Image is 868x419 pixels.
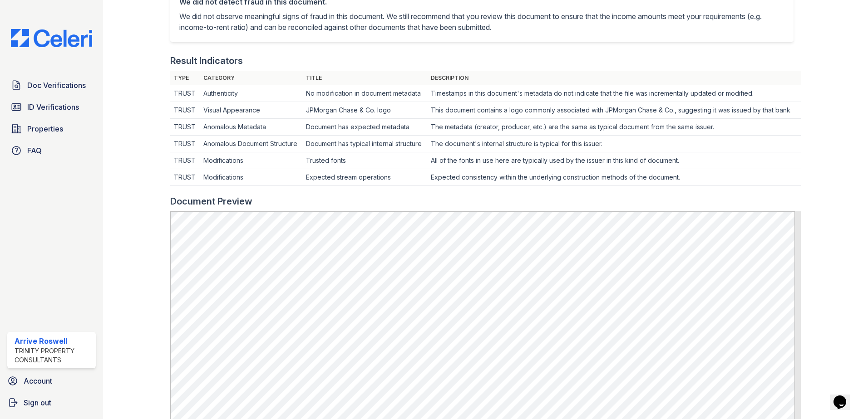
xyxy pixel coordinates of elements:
[15,346,92,365] div: Trinity Property Consultants
[427,71,801,85] th: Description
[170,85,200,102] td: TRUST
[170,119,200,136] td: TRUST
[302,169,427,186] td: Expected stream operations
[170,136,200,152] td: TRUST
[7,120,96,138] a: Properties
[427,169,801,186] td: Expected consistency within the underlying construction methods of the document.
[7,98,96,116] a: ID Verifications
[170,152,200,169] td: TRUST
[170,169,200,186] td: TRUST
[200,152,302,169] td: Modifications
[24,397,51,408] span: Sign out
[302,102,427,119] td: JPMorgan Chase & Co. logo
[302,152,427,169] td: Trusted fonts
[170,102,200,119] td: TRUST
[302,136,427,152] td: Document has typical internal structure
[27,102,79,112] span: ID Verifications
[4,29,99,47] img: CE_Logo_Blue-a8612792a0a2168367f1c8372b55b34899dd931a85d93a1a3d3e32e68fde9ad4.png
[427,152,801,169] td: All of the fonts in use here are typically used by the issuer in this kind of document.
[7,141,96,160] a: FAQ
[200,71,302,85] th: Category
[200,169,302,186] td: Modifications
[4,372,99,390] a: Account
[427,102,801,119] td: This document contains a logo commonly associated with JPMorgan Chase & Co., suggesting it was is...
[24,375,52,386] span: Account
[179,11,784,33] p: We did not observe meaningful signs of fraud in this document. We still recommend that you review...
[302,119,427,136] td: Document has expected metadata
[27,80,86,91] span: Doc Verifications
[170,54,243,67] div: Result Indicators
[170,71,200,85] th: Type
[200,136,302,152] td: Anomalous Document Structure
[170,195,252,208] div: Document Preview
[830,383,859,410] iframe: chat widget
[15,336,92,346] div: Arrive Roswell
[427,85,801,102] td: Timestamps in this document's metadata do not indicate that the file was incrementally updated or...
[200,85,302,102] td: Authenticity
[4,394,99,412] a: Sign out
[302,85,427,102] td: No modification in document metadata
[427,119,801,136] td: The metadata (creator, producer, etc.) are the same as typical document from the same issuer.
[7,76,96,94] a: Doc Verifications
[200,119,302,136] td: Anomalous Metadata
[302,71,427,85] th: Title
[27,123,63,134] span: Properties
[27,145,42,156] span: FAQ
[427,136,801,152] td: The document's internal structure is typical for this issuer.
[200,102,302,119] td: Visual Appearance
